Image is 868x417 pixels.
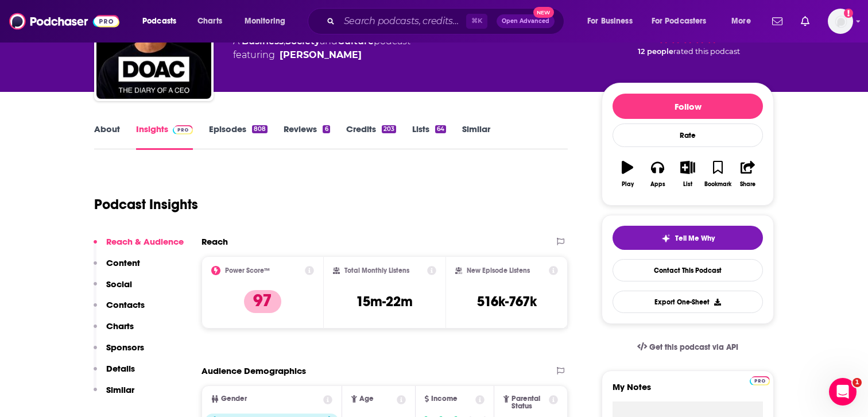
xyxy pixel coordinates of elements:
[244,290,281,313] p: 97
[613,123,763,147] div: Rate
[613,226,763,250] button: tell me why sparkleTell Me Why
[201,236,228,247] h2: Reach
[94,236,184,257] button: Reach & Audience
[828,9,853,34] img: User Profile
[829,378,857,406] iframe: Intercom live chat
[233,48,410,62] span: featuring
[723,12,765,30] button: open menu
[644,12,723,30] button: open menu
[106,363,135,374] p: Details
[844,9,853,18] svg: Add a profile image
[252,125,268,133] div: 808
[638,47,673,56] span: 12 people
[142,13,176,29] span: Podcasts
[613,291,763,313] button: Export One-Sheet
[768,11,787,31] a: Show notifications dropdown
[106,384,134,395] p: Similar
[703,153,733,195] button: Bookmark
[673,153,703,195] button: List
[94,279,132,300] button: Social
[106,321,134,331] p: Charts
[613,153,642,195] button: Play
[197,13,222,29] span: Charts
[587,13,633,29] span: For Business
[579,12,647,30] button: open menu
[173,125,193,134] img: Podchaser Pro
[382,125,396,133] div: 203
[94,257,140,279] button: Content
[94,321,134,342] button: Charts
[233,34,410,62] div: A podcast
[733,153,763,195] button: Share
[94,363,135,384] button: Details
[106,342,144,353] p: Sponsors
[462,123,490,150] a: Similar
[339,12,466,30] input: Search podcasts, credits, & more...
[344,267,409,275] h2: Total Monthly Listens
[94,384,134,406] button: Similar
[284,123,330,150] a: Reviews6
[613,94,763,119] button: Follow
[412,123,446,150] a: Lists64
[613,381,763,401] label: My Notes
[828,9,853,34] span: Logged in as lkingsley
[106,279,132,289] p: Social
[650,181,665,188] div: Apps
[319,8,575,34] div: Search podcasts, credits, & more...
[136,123,193,150] a: InsightsPodchaser Pro
[477,293,537,310] h3: 516k-767k
[359,395,374,403] span: Age
[346,123,396,150] a: Credits203
[106,299,145,310] p: Contacts
[750,374,770,385] a: Pro website
[704,181,731,188] div: Bookmark
[94,342,144,363] button: Sponsors
[280,48,362,62] a: Steven Bartlett
[675,234,715,243] span: Tell Me Why
[642,153,672,195] button: Apps
[201,365,306,376] h2: Audience Demographics
[94,299,145,321] button: Contacts
[731,13,751,29] span: More
[134,12,191,30] button: open menu
[323,125,330,133] div: 6
[828,9,853,34] button: Show profile menu
[106,236,184,247] p: Reach & Audience
[466,14,487,29] span: ⌘ K
[673,47,740,56] span: rated this podcast
[502,18,549,24] span: Open Advanced
[94,196,198,213] h1: Podcast Insights
[622,181,634,188] div: Play
[209,123,268,150] a: Episodes808
[628,333,747,361] a: Get this podcast via API
[649,342,738,352] span: Get this podcast via API
[852,378,862,387] span: 1
[431,395,458,403] span: Income
[467,267,530,275] h2: New Episode Listens
[221,395,247,403] span: Gender
[94,123,120,150] a: About
[245,13,285,29] span: Monitoring
[750,376,770,385] img: Podchaser Pro
[356,293,413,310] h3: 15m-22m
[661,234,671,243] img: tell me why sparkle
[190,12,229,30] a: Charts
[106,257,140,268] p: Content
[533,7,554,18] span: New
[237,12,300,30] button: open menu
[796,11,814,31] a: Show notifications dropdown
[511,395,547,410] span: Parental Status
[497,14,555,28] button: Open AdvancedNew
[652,13,707,29] span: For Podcasters
[225,267,270,275] h2: Power Score™
[613,259,763,281] a: Contact This Podcast
[683,181,692,188] div: List
[435,125,446,133] div: 64
[9,10,119,32] img: Podchaser - Follow, Share and Rate Podcasts
[740,181,755,188] div: Share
